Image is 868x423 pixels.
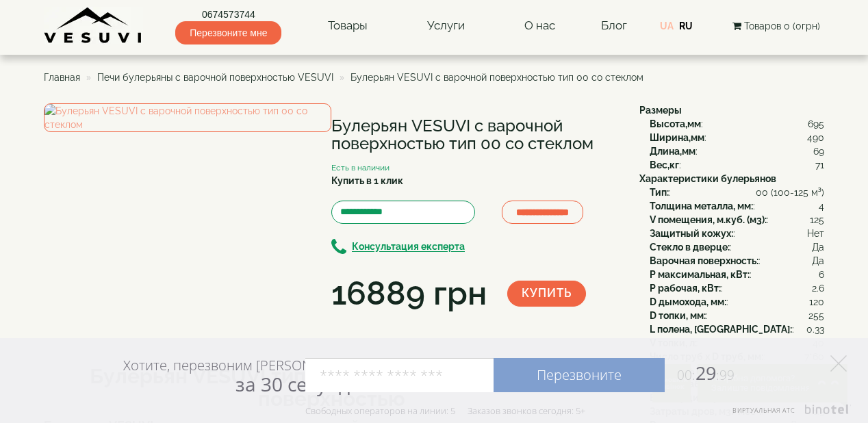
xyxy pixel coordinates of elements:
span: 6 [819,268,824,281]
div: : [650,117,824,131]
div: : [650,185,824,199]
span: 255 [808,309,824,322]
a: 0674573744 [175,8,281,21]
span: 00: [677,366,695,384]
b: D топки, мм: [650,310,706,321]
a: Главная [44,72,80,83]
b: Консультация експерта [352,242,465,253]
img: content [44,7,143,44]
div: : [650,336,824,350]
small: Есть в наличии [331,163,390,172]
span: 40 [813,336,824,350]
div: Хотите, перезвоним [PERSON_NAME] [123,357,358,395]
b: Варочная поверхность: [650,255,758,266]
b: Тип: [650,187,669,198]
div: : [650,254,824,268]
span: 4 [819,199,824,213]
a: UA [660,21,674,31]
b: Высота,мм [650,118,701,129]
h1: Булерьян VESUVI с варочной поверхностью тип 00 со стеклом [331,117,619,153]
div: : [650,309,824,322]
span: 71 [815,158,824,172]
span: 0.33 [806,322,824,336]
b: Ширина,мм [650,132,704,143]
div: : [650,295,824,309]
a: Печи булерьяны с варочной поверхностью VESUVI [97,72,333,83]
span: 695 [808,117,824,131]
a: Виртуальная АТС [724,405,851,423]
span: 69 [813,144,824,158]
span: за 30 секунд? [235,371,358,397]
button: Товаров 0 (0грн) [728,18,824,34]
span: Товаров 0 (0грн) [744,21,820,31]
div: : [650,144,824,158]
div: : [650,213,824,227]
div: Свободных операторов на линии: 5 Заказов звонков сегодня: 5+ [305,405,585,416]
b: V помещения, м.куб. (м3): [650,214,767,225]
span: 00 (100-125 м³) [756,185,824,199]
b: P рабочая, кВт: [650,283,721,294]
div: 16889 грн [331,270,487,317]
div: : [650,158,824,172]
b: Защитный кожух: [650,228,733,239]
div: : [650,322,824,336]
a: О нас [511,10,569,42]
div: : [650,268,824,281]
a: RU [679,21,693,31]
b: V топки, л: [650,337,697,348]
b: Размеры [639,105,682,116]
b: D дымохода, мм: [650,296,726,307]
img: Булерьян VESUVI с варочной поверхностью тип 00 со стеклом [44,103,331,132]
div: : [650,281,824,295]
div: : [650,227,824,240]
span: Перезвоните мне [175,21,281,44]
div: : [650,240,824,254]
span: Да [812,254,824,268]
b: Длина,мм [650,146,695,157]
span: 29 [665,360,735,385]
span: Булерьян VESUVI с варочной поверхностью тип 00 со стеклом [350,72,643,83]
a: Товары [314,10,381,42]
b: Толщина металла, мм: [650,201,753,211]
span: Да [812,240,824,254]
a: Услуги [413,10,478,42]
span: 125 [810,213,824,227]
a: Перезвоните [494,358,665,392]
b: P максимальная, кВт: [650,269,750,280]
span: 2.6 [812,281,824,295]
span: 490 [807,131,824,144]
button: Купить [507,281,586,307]
div: : [650,131,824,144]
span: 120 [809,295,824,309]
b: L полена, [GEOGRAPHIC_DATA]: [650,324,792,335]
b: Стекло в дверце: [650,242,730,253]
div: : [650,199,824,213]
b: Характеристики булерьянов [639,173,776,184]
b: Вес,кг [650,159,679,170]
span: Нет [807,227,824,240]
a: Блог [601,18,627,32]
label: Купить в 1 клик [331,174,403,188]
span: :99 [716,366,735,384]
